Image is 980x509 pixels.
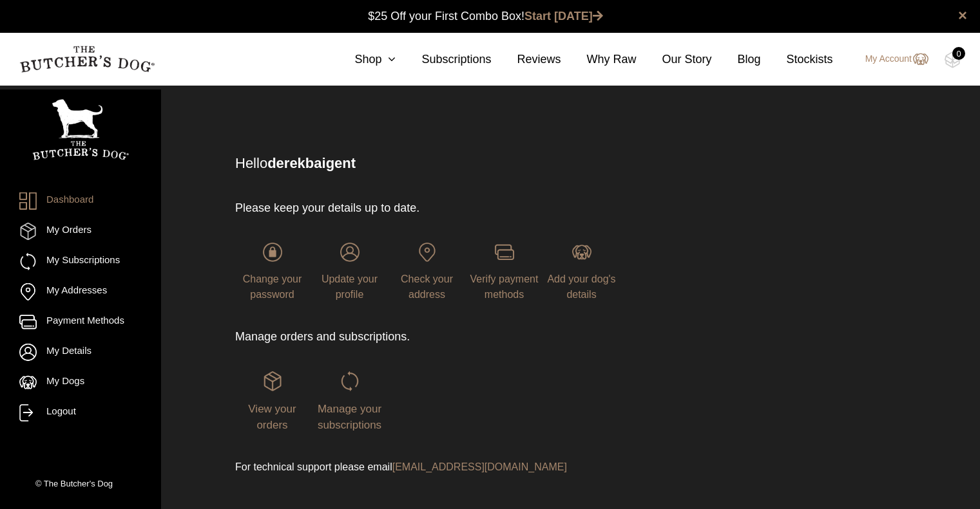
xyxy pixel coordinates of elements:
[340,243,360,262] img: login-TBD_Profile.png
[572,243,591,262] img: login-TBD_Dog.png
[243,273,302,300] span: Change your password
[544,243,619,300] a: Add your dog's details
[235,199,644,217] p: Please keep your details up to date.
[712,51,761,68] a: Blog
[263,243,282,262] img: login-TBD_Password.png
[318,403,381,432] span: Manage your subscriptions
[418,243,437,262] img: login-TBD_Address.png
[547,273,615,300] span: Add your dog's details
[235,243,309,300] a: Change your password
[32,99,129,160] img: TBD_Portrait_Logo_White.png
[19,404,142,421] a: Logout
[19,253,142,270] a: My Subscriptions
[401,273,453,300] span: Check your address
[19,374,142,391] a: My Dogs
[390,243,464,300] a: Check your address
[945,51,961,68] img: TBD_Cart-Empty.png
[312,371,387,430] a: Manage your subscriptions
[761,51,833,68] a: Stockists
[952,47,965,60] div: 0
[637,51,712,68] a: Our Story
[491,51,561,68] a: Reviews
[958,8,967,23] a: close
[329,51,396,68] a: Shop
[467,243,541,300] a: Verify payment methods
[267,155,356,171] strong: derekbaigent
[322,273,378,300] span: Update your profile
[263,371,282,391] img: login-TBD_Orders.png
[19,344,142,361] a: My Details
[235,371,309,430] a: View your orders
[312,243,387,300] a: Update your profile
[392,461,567,472] a: [EMAIL_ADDRESS][DOMAIN_NAME]
[852,51,928,67] a: My Account
[495,243,514,262] img: login-TBD_Payments.png
[19,192,142,210] a: Dashboard
[248,403,296,432] span: View your orders
[524,10,603,23] a: Start [DATE]
[235,459,644,475] p: For technical support please email
[19,283,142,301] a: My Addresses
[235,328,644,346] p: Manage orders and subscriptions.
[396,51,491,68] a: Subscriptions
[235,153,875,174] p: Hello
[19,223,142,240] a: My Orders
[19,313,142,331] a: Payment Methods
[340,371,360,391] img: login-TBD_Subscriptions.png
[470,273,539,300] span: Verify payment methods
[561,51,637,68] a: Why Raw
